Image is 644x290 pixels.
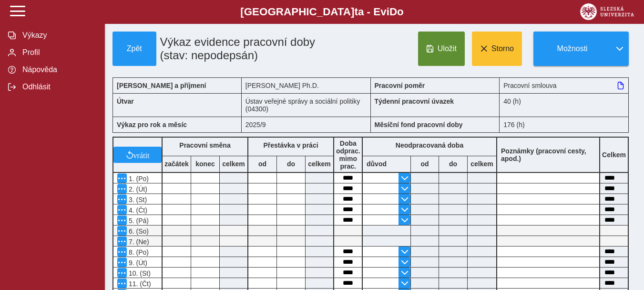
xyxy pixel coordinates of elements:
b: celkem [220,160,247,168]
b: Pracovní směna [179,141,230,149]
span: 2. (Út) [127,185,147,193]
span: Výkazy [20,31,97,40]
button: vrátit [113,147,162,163]
button: Menu [117,194,127,204]
button: Menu [117,205,127,215]
b: konec [191,160,219,168]
span: 7. (Ne) [127,238,149,246]
span: 3. (St) [127,196,147,204]
button: Menu [117,258,127,267]
b: celkem [306,160,333,168]
span: 4. (Čt) [127,206,147,214]
span: o [397,6,404,18]
b: Celkem [602,151,626,159]
button: Menu [117,215,127,225]
b: od [248,160,276,168]
h1: Výkaz evidence pracovní doby (stav: nepodepsán) [156,32,331,66]
b: Měsíční fond pracovní doby [375,121,463,129]
b: od [411,160,439,168]
div: Pracovní smlouva [500,77,629,93]
span: Možnosti [542,44,603,53]
span: Odhlásit [20,83,97,91]
b: Útvar [117,97,134,105]
button: Zpět [112,32,156,66]
img: logo_web_su.png [580,3,634,20]
div: 40 (h) [500,93,629,117]
button: Menu [117,268,127,278]
div: Ústav veřejné správy a sociální politiky (04300) [242,93,371,117]
b: Poznámky (pracovní cesty, apod.) [497,147,599,162]
button: Uložit [418,32,465,66]
button: Menu [117,279,127,288]
b: Neodpracovaná doba [396,141,463,149]
b: celkem [468,160,496,168]
button: Menu [117,226,127,236]
b: [GEOGRAPHIC_DATA] a - Evi [29,6,615,18]
b: do [277,160,305,168]
span: 11. (Čt) [127,280,151,288]
b: začátek [163,160,191,168]
b: Pracovní poměr [375,82,425,89]
b: Doba odprac. mimo prac. [336,140,360,170]
button: Menu [117,173,127,183]
span: 10. (St) [127,269,151,277]
b: Týdenní pracovní úvazek [375,97,454,105]
b: do [439,160,467,168]
button: Menu [117,247,127,257]
span: Nápověda [20,65,97,74]
span: 6. (So) [127,227,149,235]
span: t [354,6,358,18]
span: Storno [491,44,514,53]
button: Menu [117,236,127,246]
div: 176 (h) [500,117,629,133]
span: 9. (Út) [127,259,147,267]
b: [PERSON_NAME] a příjmení [117,82,206,89]
span: vrátit [133,151,150,159]
div: [PERSON_NAME] Ph.D. [242,77,371,93]
span: Uložit [438,44,457,53]
b: Přestávka v práci [263,141,318,149]
div: 2025/9 [242,117,371,133]
span: D [389,6,397,18]
button: Menu [117,184,127,193]
span: Zpět [117,44,152,53]
button: Storno [472,32,522,66]
span: Profil [20,48,97,57]
button: Možnosti [533,32,611,66]
span: 5. (Pá) [127,217,149,225]
span: 1. (Po) [127,175,149,183]
b: Výkaz pro rok a měsíc [117,121,187,129]
span: 8. (Po) [127,248,149,256]
b: důvod [367,160,387,168]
